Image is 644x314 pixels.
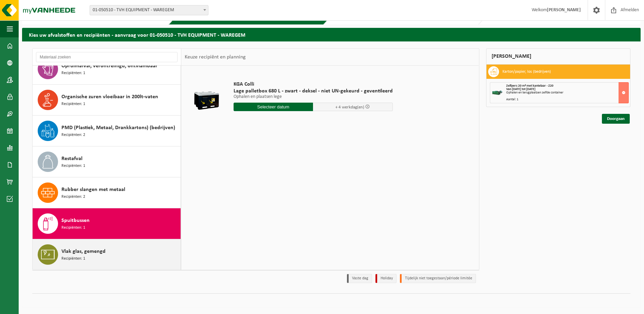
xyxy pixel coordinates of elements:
span: 01-050510 - TVH EQUIPMENT - WAREGEM [90,5,208,15]
strong: Van [DATE] tot [DATE] [506,87,535,91]
a: Doorgaan [602,114,630,124]
p: Ophalen en plaatsen lege [234,94,393,99]
input: Materiaal zoeken [36,52,178,62]
div: Ophalen en terugplaatsen zelfde container [506,91,629,94]
li: Holiday [375,274,397,283]
span: Recipiënten: 2 [61,194,85,200]
span: Spuitbussen [61,216,90,225]
span: Organische zuren vloeibaar in 200lt-vaten [61,93,158,101]
button: Rubber slangen met metaal Recipiënten: 2 [33,177,181,208]
span: Recipiënten: 1 [61,225,85,231]
li: Vaste dag [347,274,372,283]
button: Vlak glas, gemengd Recipiënten: 1 [33,239,181,270]
button: Opruimafval, verontreinigd, ontvlambaar Recipiënten: 1 [33,54,181,85]
span: KGA Colli [234,81,393,88]
div: [PERSON_NAME] [486,48,631,65]
div: Aantal: 1 [506,98,629,101]
input: Selecteer datum [234,103,313,111]
button: Organische zuren vloeibaar in 200lt-vaten Recipiënten: 1 [33,85,181,116]
span: Recipiënten: 1 [61,101,85,107]
span: Rubber slangen met metaal [61,186,125,194]
span: Recipiënten: 1 [61,70,85,76]
span: + 4 werkdag(en) [335,105,364,109]
button: Spuitbussen Recipiënten: 1 [33,208,181,239]
span: Recipiënten: 1 [61,163,85,169]
span: Recipiënten: 2 [61,132,85,138]
span: Vlak glas, gemengd [61,247,106,256]
div: Keuze recipiënt en planning [181,49,249,66]
span: Opruimafval, verontreinigd, ontvlambaar [61,62,158,70]
span: 01-050510 - TVH EQUIPMENT - WAREGEM [90,5,208,15]
button: PMD (Plastiek, Metaal, Drankkartons) (bedrijven) Recipiënten: 2 [33,116,181,146]
span: Zelfpers 20 m³ met kantelaar - Z20 [506,84,553,88]
strong: [PERSON_NAME] [547,7,581,13]
span: PMD (Plastiek, Metaal, Drankkartons) (bedrijven) [61,124,175,132]
h3: Karton/papier, los (bedrijven) [502,66,551,77]
span: Lage palletbox 680 L - zwart - deksel - niet UN-gekeurd - geventileerd [234,88,393,94]
span: Restafval [61,155,82,163]
span: Recipiënten: 1 [61,256,85,262]
li: Tijdelijk niet toegestaan/période limitée [400,274,476,283]
button: Restafval Recipiënten: 1 [33,146,181,177]
h2: Kies uw afvalstoffen en recipiënten - aanvraag voor 01-050510 - TVH EQUIPMENT - WAREGEM [22,28,641,41]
